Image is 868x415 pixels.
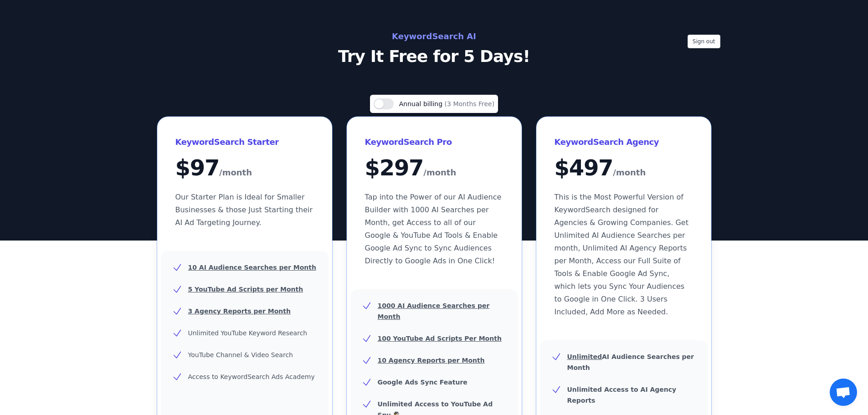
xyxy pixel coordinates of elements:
h3: KeywordSearch Starter [175,135,314,149]
u: 10 Agency Reports per Month [378,357,485,364]
span: Annual billing [399,100,445,108]
div: $ 97 [175,157,314,180]
u: 10 AI Audience Searches per Month [188,264,316,271]
span: /month [423,165,456,180]
div: Open chat [830,379,857,406]
span: (3 Months Free) [445,100,495,108]
button: Sign out [688,35,720,48]
u: 100 YouTube Ad Scripts Per Month [378,335,502,342]
span: /month [613,165,646,180]
u: 5 YouTube Ad Scripts per Month [188,286,303,293]
h3: KeywordSearch Agency [555,135,693,149]
p: Try It Free for 5 Days! [230,47,638,66]
span: Unlimited YouTube Keyword Research [188,329,308,337]
u: Unlimited [567,353,602,360]
span: Tap into the Power of our AI Audience Builder with 1000 AI Searches per Month, get Access to all ... [365,193,502,265]
div: $ 497 [555,157,693,180]
u: 1000 AI Audience Searches per Month [378,302,490,320]
h2: KeywordSearch AI [230,29,638,44]
h3: KeywordSearch Pro [365,135,503,149]
span: YouTube Channel & Video Search [188,351,293,359]
div: $ 297 [365,157,503,180]
b: Unlimited Access to AI Agency Reports [567,386,677,404]
span: Our Starter Plan is Ideal for Smaller Businesses & those Just Starting their AI Ad Targeting Jour... [175,193,313,227]
b: AI Audience Searches per Month [567,353,694,371]
span: Access to KeywordSearch Ads Academy [188,373,315,380]
b: Google Ads Sync Feature [378,379,467,386]
span: /month [219,165,252,180]
span: This is the Most Powerful Version of KeywordSearch designed for Agencies & Growing Companies. Get... [555,193,688,316]
u: 3 Agency Reports per Month [188,307,291,315]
